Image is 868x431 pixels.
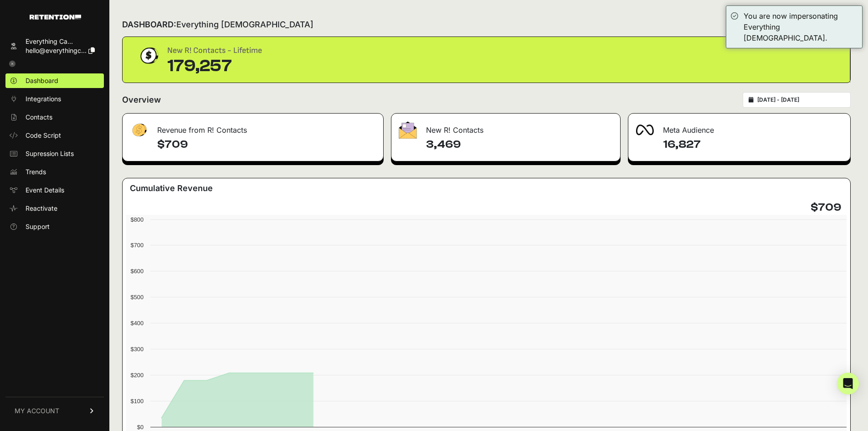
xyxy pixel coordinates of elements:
[811,200,841,215] h4: $709
[26,222,50,231] span: Support
[5,219,104,234] a: Support
[157,137,376,152] h4: $709
[30,15,81,20] img: Retention.com
[26,167,46,177] span: Trends
[26,131,61,140] span: Code Script
[137,424,144,431] text: $0
[5,201,104,216] a: Reactivate
[131,320,144,327] text: $400
[131,242,144,249] text: $700
[131,268,144,275] text: $600
[26,47,87,54] span: hello@everythingc...
[426,137,612,152] h4: 3,469
[5,397,104,425] a: MY ACCOUNT
[131,398,144,405] text: $100
[837,373,859,395] div: Open Intercom Messenger
[26,204,57,213] span: Reactivate
[131,346,144,353] text: $300
[130,121,148,139] img: fa-dollar-13500eef13a19c4ab2b9ed9ad552e47b0d9fc28b02b83b90ba0e00f96d6372e9.png
[628,114,850,141] div: Meta Audience
[5,92,104,106] a: Integrations
[26,37,95,46] div: Everything Ca...
[137,44,160,67] img: dollar-coin-05c43ed7efb7bc0c12610022525b4bbbb207c7efeef5aecc26f025e68dcafac9.png
[131,216,144,223] text: $800
[122,93,161,106] h2: Overview
[122,18,313,31] h2: DASHBOARD:
[167,44,262,57] div: New R! Contacts - Lifetime
[5,73,104,88] a: Dashboard
[167,57,262,75] div: 179,257
[26,113,52,122] span: Contacts
[5,183,104,197] a: Event Details
[5,128,104,143] a: Code Script
[744,10,858,43] div: You are now impersonating Everything [DEMOGRAPHIC_DATA].
[26,149,74,158] span: Supression Lists
[5,34,104,58] a: Everything Ca... hello@everythingc...
[663,137,843,152] h4: 16,827
[131,372,144,379] text: $200
[399,121,417,139] img: fa-envelope-19ae18322b30453b285274b1b8af3d052b27d846a4fbe8435d1a52b978f639a2.png
[636,125,654,135] img: fa-meta-2f981b61bb99beabf952f7030308934f19ce035c18b003e963880cc3fabeebb7.png
[391,114,620,141] div: New R! Contacts
[131,294,144,301] text: $500
[130,182,213,195] h3: Cumulative Revenue
[176,20,313,29] span: Everything [DEMOGRAPHIC_DATA]
[123,114,383,141] div: Revenue from R! Contacts
[26,186,64,195] span: Event Details
[5,110,104,125] a: Contacts
[26,94,61,104] span: Integrations
[26,76,58,85] span: Dashboard
[5,146,104,161] a: Supression Lists
[5,165,104,179] a: Trends
[15,406,59,415] span: MY ACCOUNT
